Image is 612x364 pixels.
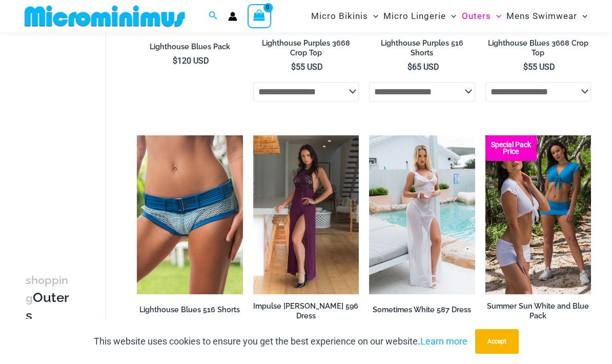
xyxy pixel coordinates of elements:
[504,3,590,29] a: Mens SwimwearMenu ToggleMenu Toggle
[253,135,359,294] img: Impulse Berry 596 Dress 02
[369,135,475,294] a: Sometimes White 587 Dress 08Sometimes White 587 Dress 09Sometimes White 587 Dress 09
[369,38,475,62] a: Lighthouse Purples 516 Shorts
[253,38,359,62] a: Lighthouse Purples 3668 Crop Top
[485,141,537,155] b: Special Pack Price
[491,3,501,29] span: Menu Toggle
[407,62,412,72] span: $
[383,3,446,29] span: Micro Lingerie
[485,301,591,320] h2: Summer Sun White and Blue Pack
[485,38,591,62] a: Lighthouse Blues 3668 Crop Top
[462,3,491,29] span: Outers
[369,135,475,294] img: Sometimes White 587 Dress 08
[173,56,209,66] bdi: 120 USD
[485,301,591,325] a: Summer Sun White and Blue Pack
[137,305,242,318] a: Lighthouse Blues 516 Shorts
[137,135,242,294] a: Lighthouse Blues 516 Short 01Lighthouse Blues 516 Short 03Lighthouse Blues 516 Short 03
[173,56,177,66] span: $
[228,12,237,21] a: Account icon link
[137,42,242,55] a: Lighthouse Blues Pack
[253,301,359,320] h2: Impulse [PERSON_NAME] 596 Dress
[369,38,475,57] h2: Lighthouse Purples 516 Shorts
[459,3,504,29] a: OutersMenu ToggleMenu Toggle
[506,3,577,29] span: Mens Swimwear
[26,271,70,324] h3: Outers
[446,3,456,29] span: Menu Toggle
[368,3,378,29] span: Menu Toggle
[485,135,591,294] a: Summer Sun White and Blue Pack Summer Sun Blue 9116 Top 522 Skirt 04Summer Sun Blue 9116 Top 522 ...
[94,334,467,349] p: This website uses cookies to ensure you get the best experience on our website.
[253,38,359,57] h2: Lighthouse Purples 3668 Crop Top
[307,2,591,31] nav: Site Navigation
[26,274,68,305] span: shopping
[26,34,118,239] iframe: TrustedSite Certified
[253,135,359,294] a: Impulse Berry 596 Dress 02Impulse Berry 596 Dress 03Impulse Berry 596 Dress 03
[381,3,459,29] a: Micro LingerieMenu ToggleMenu Toggle
[291,62,296,72] span: $
[523,62,528,72] span: $
[291,62,323,72] bdi: 55 USD
[137,42,242,52] h2: Lighthouse Blues Pack
[209,10,218,23] a: Search icon link
[369,305,475,315] h2: Sometimes White 587 Dress
[311,3,368,29] span: Micro Bikinis
[485,135,591,294] img: Summer Sun White and Blue Pack
[309,3,381,29] a: Micro BikinisMenu ToggleMenu Toggle
[253,301,359,325] a: Impulse [PERSON_NAME] 596 Dress
[248,4,271,28] a: View Shopping Cart, empty
[137,305,242,315] h2: Lighthouse Blues 516 Shorts
[407,62,439,72] bdi: 65 USD
[420,336,467,347] a: Learn more
[21,5,189,28] img: MM SHOP LOGO FLAT
[577,3,587,29] span: Menu Toggle
[475,329,519,354] button: Accept
[137,135,242,294] img: Lighthouse Blues 516 Short 01
[485,38,591,57] h2: Lighthouse Blues 3668 Crop Top
[369,305,475,318] a: Sometimes White 587 Dress
[523,62,555,72] bdi: 55 USD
